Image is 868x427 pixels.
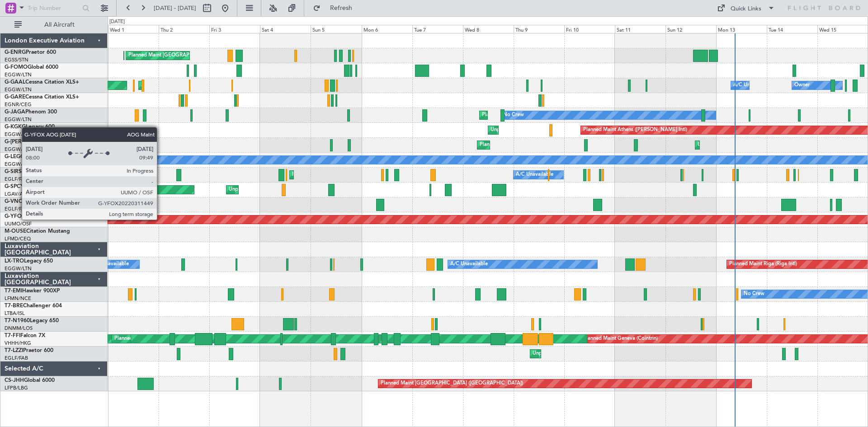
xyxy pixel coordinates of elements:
div: Sat 11 [615,25,665,33]
a: EGGW/LTN [5,146,32,153]
div: Thu 9 [514,25,564,33]
a: EGGW/LTN [5,161,32,168]
a: T7-N1960Legacy 650 [5,318,59,324]
div: Planned Maint [GEOGRAPHIC_DATA] ([GEOGRAPHIC_DATA]) [482,108,624,122]
span: G-GAAL [5,80,25,85]
a: LX-TROLegacy 650 [5,258,53,264]
span: G-KGKG [5,124,26,130]
span: [DATE] - [DATE] [154,4,196,12]
span: T7-N1960 [5,318,30,324]
a: T7-BREChallenger 604 [5,303,62,309]
span: CS-JHH [5,378,24,383]
div: Mon 6 [362,25,412,33]
div: Planned Maint Athens ([PERSON_NAME] Intl) [583,123,687,137]
div: Tue 14 [767,25,817,33]
a: M-OUSECitation Mustang [5,229,70,234]
div: Sun 12 [665,25,716,33]
div: Planned Maint [GEOGRAPHIC_DATA] ([GEOGRAPHIC_DATA]) [292,168,434,182]
a: EGGW/LTN [5,131,32,138]
div: A/C Unavailable [516,168,553,182]
a: EGLF/FAB [5,206,28,212]
div: AOG Maint Dusseldorf [141,79,193,92]
a: UUMO/OSF [5,221,32,227]
a: G-FOMOGlobal 6000 [5,65,58,70]
a: LFMN/NCE [5,295,31,302]
a: G-SIRSCitation Excel [5,169,57,174]
button: Refresh [309,1,363,15]
div: Wed 15 [817,25,868,33]
div: Sun 5 [311,25,361,33]
a: G-GARECessna Citation XLS+ [5,94,79,100]
div: A/C Unavailable [91,258,129,271]
a: EGGW/LTN [5,116,32,123]
a: G-YFOXFalcon 2000EX [5,214,63,219]
div: Wed 8 [463,25,514,33]
div: Sat 4 [260,25,311,33]
span: G-VNOR [5,199,27,204]
a: G-[PERSON_NAME]Cessna Citation XLS [5,139,105,145]
a: G-VNORChallenger 650 [5,199,66,204]
a: G-LEGCLegacy 600 [5,154,53,160]
a: EGSS/STN [5,56,28,63]
a: T7-LZZIPraetor 600 [5,348,53,353]
a: EGGW/LTN [5,86,32,93]
a: CS-JHHGlobal 6000 [5,378,55,383]
div: Tue 7 [412,25,463,33]
div: Fri 10 [564,25,615,33]
span: M-OUSE [5,229,26,234]
div: Unplanned Maint [GEOGRAPHIC_DATA] [229,183,321,197]
div: Unplanned Maint [GEOGRAPHIC_DATA] (Ataturk) [491,123,604,137]
a: VHHH/HKG [5,340,31,347]
a: G-ENRGPraetor 600 [5,50,56,55]
a: T7-EMIHawker 900XP [5,288,60,294]
span: G-FOMO [5,65,28,70]
span: T7-BRE [5,303,23,309]
a: LGAV/ATH [5,191,29,197]
span: G-YFOX [5,214,25,219]
span: T7-LZZI [5,348,23,353]
input: Trip Number [28,1,80,15]
span: G-JAGA [5,109,25,115]
a: LFMD/CEQ [5,235,31,242]
a: G-KGKGLegacy 600 [5,124,55,130]
a: EGLF/FAB [5,176,28,183]
span: G-ENRG [5,50,26,55]
span: T7-FFI [5,333,20,338]
div: Planned Maint Riga (Riga Intl) [729,258,797,271]
span: Refresh [322,5,360,11]
div: Unplanned Maint [GEOGRAPHIC_DATA] ([GEOGRAPHIC_DATA]) [533,347,681,361]
a: G-JAGAPhenom 300 [5,109,57,115]
span: All Aircraft [24,22,95,28]
div: Owner [794,79,810,92]
span: LX-TRO [5,258,24,264]
div: No Crew [744,287,764,301]
a: G-GAALCessna Citation XLS+ [5,80,79,85]
span: G-SIRS [5,169,22,174]
div: Thu 2 [159,25,209,33]
div: Planned Maint [GEOGRAPHIC_DATA] ([GEOGRAPHIC_DATA]) [480,138,622,152]
div: Planned Maint [GEOGRAPHIC_DATA] ([GEOGRAPHIC_DATA]) [381,377,523,390]
div: [DATE] [109,18,125,26]
span: G-[PERSON_NAME] [5,139,55,145]
div: A/C Unavailable [450,258,488,271]
div: Mon 13 [716,25,767,33]
a: EGGW/LTN [5,71,32,78]
span: G-LEGC [5,154,24,160]
div: Planned Maint [GEOGRAPHIC_DATA] ([GEOGRAPHIC_DATA]) [128,49,271,62]
button: All Aircraft [10,18,98,32]
a: EGGW/LTN [5,265,32,272]
div: Planned Maint Geneva (Cointrin) [583,332,658,346]
div: No Crew [503,108,524,122]
div: A/C Unavailable [733,79,771,92]
a: EGNR/CEG [5,101,32,108]
span: G-SPCY [5,184,24,189]
span: G-GARE [5,94,25,100]
a: LTBA/ISL [5,310,25,317]
span: T7-EMI [5,288,22,294]
a: DNMM/LOS [5,325,33,332]
a: T7-FFIFalcon 7X [5,333,45,338]
div: Unplanned Maint [GEOGRAPHIC_DATA] ([GEOGRAPHIC_DATA]) [698,138,846,152]
button: Quick Links [712,1,779,15]
div: Wed 1 [108,25,159,33]
div: Fri 3 [209,25,260,33]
